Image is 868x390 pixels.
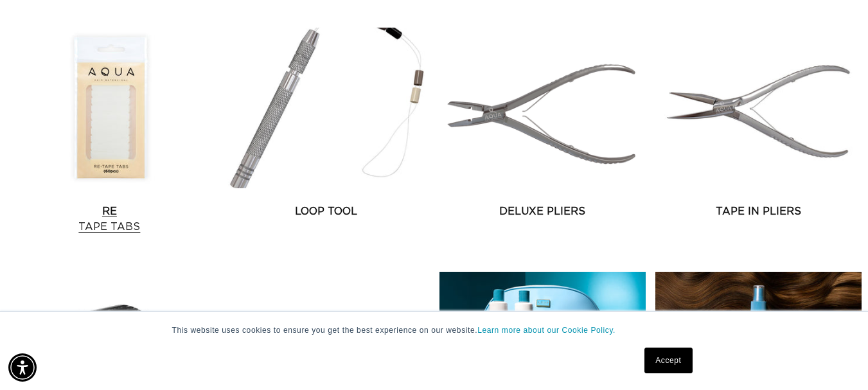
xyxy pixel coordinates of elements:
[172,324,696,336] p: This website uses cookies to ensure you get the best experience on our website.
[655,204,862,219] a: Tape In Pliers
[223,204,429,219] a: Loop Tool
[8,353,37,382] div: Accessibility Menu
[644,348,692,373] a: Accept
[804,328,868,390] iframe: Chat Widget
[477,326,616,335] a: Learn more about our Cookie Policy.
[439,204,646,219] a: Deluxe Pliers
[6,204,213,235] a: Re Tape Tabs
